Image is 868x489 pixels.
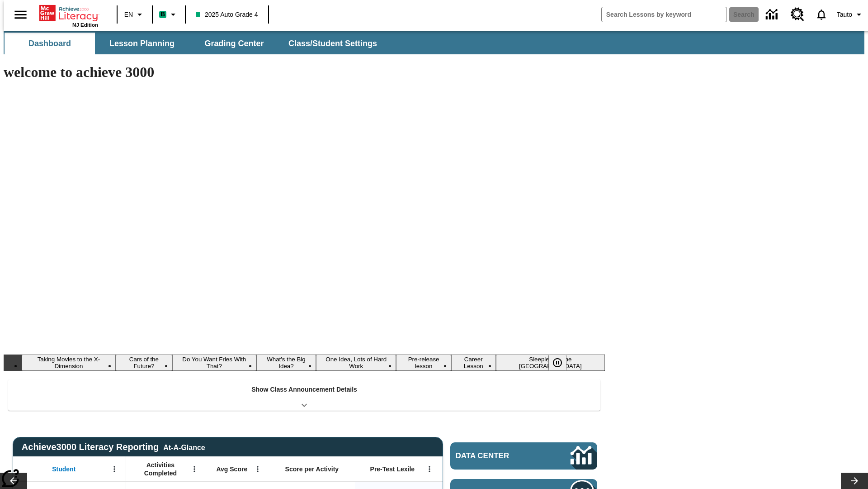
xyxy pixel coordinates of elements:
button: Lesson Planning [97,33,187,54]
button: Grading Center [189,33,279,54]
button: Lesson carousel, Next [841,473,868,489]
button: Open side menu [7,1,34,28]
span: NJ Edition [72,22,98,28]
span: Pre-Test Lexile [370,465,415,473]
button: Slide 2 Cars of the Future? [116,355,172,371]
a: Home [39,4,98,22]
button: Open Menu [108,462,121,476]
div: Show Class Announcement Details [8,379,600,411]
span: 2025 Auto Grade 4 [196,10,258,19]
button: Pause [548,355,566,371]
div: SubNavbar [4,31,864,54]
button: Slide 1 Taking Movies to the X-Dimension [22,355,116,371]
button: Slide 8 Sleepless in the Animal Kingdom [496,355,605,371]
button: Dashboard [5,33,95,54]
button: Language: EN, Select a language [120,6,149,23]
span: Data Center [456,451,540,460]
button: Slide 5 One Idea, Lots of Hard Work [316,355,396,371]
div: SubNavbar [4,33,385,54]
div: At-A-Glance [163,442,205,452]
span: Tauto [837,10,852,19]
div: Home [39,3,98,28]
button: Profile/Settings [833,6,868,23]
span: Activities Completed [131,461,190,477]
span: Score per Activity [285,465,339,473]
span: EN [124,10,133,19]
button: Boost Class color is mint green. Change class color [156,6,182,23]
button: Class/Student Settings [281,33,384,54]
p: Show Class Announcement Details [251,385,357,394]
button: Slide 3 Do You Want Fries With That? [172,355,256,371]
span: Achieve3000 Literacy Reporting [22,442,205,452]
button: Open Menu [188,462,201,476]
button: Open Menu [251,462,264,476]
div: Pause [548,355,576,371]
a: Data Center [450,442,597,470]
a: Data Center [760,2,785,27]
span: Student [52,465,75,473]
button: Slide 4 What's the Big Idea? [256,355,316,371]
h1: welcome to achieve 3000 [4,64,605,81]
button: Slide 7 Career Lesson [451,355,496,371]
a: Resource Center, Will open in new tab [785,2,810,27]
button: Open Menu [423,462,436,476]
button: Slide 6 Pre-release lesson [396,355,451,371]
span: B [160,9,165,20]
a: Notifications [810,3,833,26]
input: search field [602,7,726,22]
span: Avg Score [216,465,247,473]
